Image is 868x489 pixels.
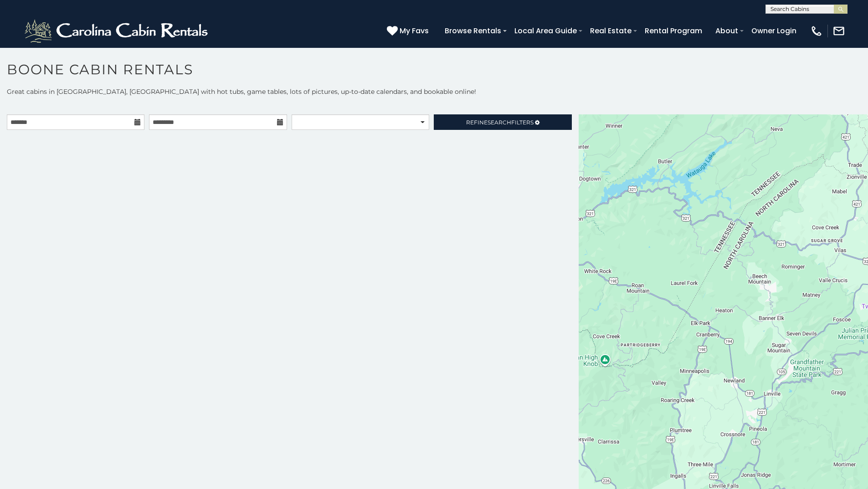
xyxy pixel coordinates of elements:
[510,23,581,39] a: Local Area Guide
[747,23,801,39] a: Owner Login
[440,23,506,39] a: Browse Rentals
[400,25,429,36] span: My Favs
[640,23,707,39] a: Rental Program
[810,25,823,37] img: phone-regular-white.png
[832,25,845,37] img: mail-regular-white.png
[466,119,534,126] span: Refine Filters
[434,114,571,130] a: RefineSearchFilters
[586,23,636,39] a: Real Estate
[23,17,212,45] img: White-1-2.png
[387,25,431,37] a: My Favs
[711,23,743,39] a: About
[488,119,511,126] span: Search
